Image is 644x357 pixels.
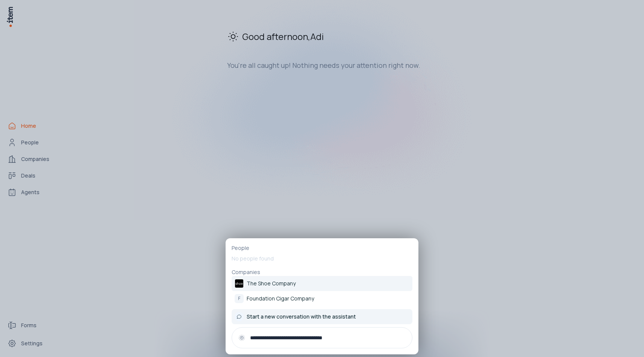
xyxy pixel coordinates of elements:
a: FFoundation Cigar Company [232,291,412,306]
button: Start a new conversation with the assistant [232,309,412,324]
div: F [235,294,244,303]
p: People [232,244,412,252]
p: The Shoe Company [247,280,296,287]
p: No people found [232,252,412,265]
div: PeopleNo people foundCompaniesThe Shoe CompanyThe Shoe CompanyFFoundation Cigar CompanyStart a ne... [226,238,418,354]
a: The Shoe Company [232,276,412,291]
p: Companies [232,268,412,276]
img: The Shoe Company [235,279,244,288]
p: Foundation Cigar Company [247,295,314,302]
span: Start a new conversation with the assistant [247,313,356,320]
